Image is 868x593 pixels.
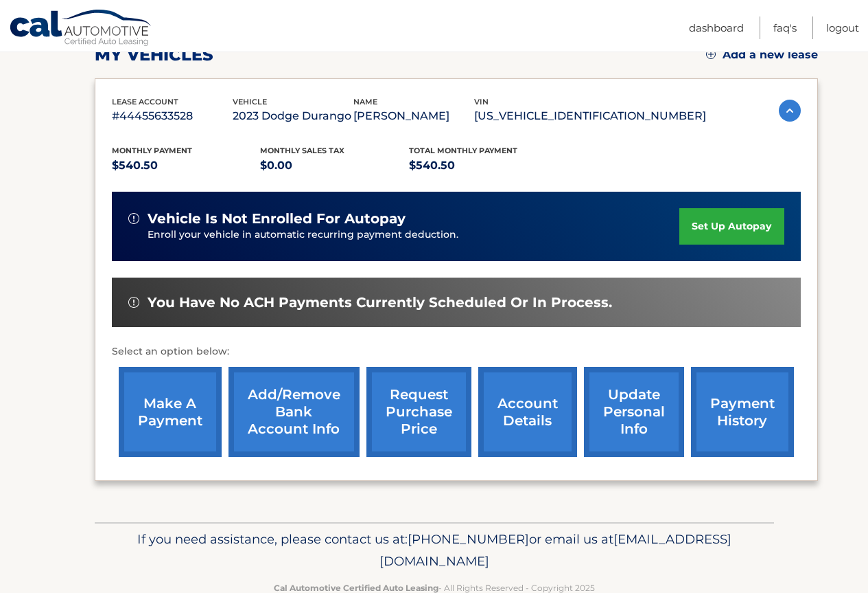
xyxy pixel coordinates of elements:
a: Add/Remove bank account info [228,367,360,457]
p: [US_VEHICLE_IDENTIFICATION_NUMBER] [474,107,706,126]
span: name [353,97,377,107]
span: Monthly Payment [112,146,192,155]
p: $0.00 [260,156,409,175]
h2: my vehicles [95,45,213,65]
p: $540.50 [409,156,558,175]
p: 2023 Dodge Durango [233,107,353,126]
a: request purchase price [366,367,471,457]
p: Enroll your vehicle in automatic recurring payment deduction. [148,227,680,243]
span: [EMAIL_ADDRESS][DOMAIN_NAME] [379,531,731,569]
a: Cal Automotive [9,9,153,49]
span: You have no ACH payments currently scheduled or in process. [148,294,612,311]
span: [PHONE_NUMBER] [408,531,529,547]
span: vehicle [233,97,267,107]
a: FAQ's [773,16,797,39]
span: Total Monthly Payment [409,146,517,155]
a: make a payment [119,367,222,457]
a: set up autopay [679,208,784,245]
strong: Cal Automotive Certified Auto Leasing [274,583,438,593]
a: account details [478,367,577,457]
span: Monthly sales Tax [260,146,344,155]
p: $540.50 [112,156,261,175]
img: add.svg [706,49,716,59]
img: alert-white.svg [128,213,139,224]
a: Add a new lease [706,48,818,62]
span: vin [474,97,489,107]
a: Logout [826,16,859,39]
img: alert-white.svg [128,297,139,308]
span: lease account [112,97,178,107]
p: Select an option below: [112,344,801,360]
a: update personal info [584,367,684,457]
p: #44455633528 [112,107,233,126]
img: accordion-active.svg [779,100,801,122]
span: vehicle is not enrolled for autopay [148,210,406,227]
a: payment history [691,367,794,457]
p: If you need assistance, please contact us at: or email us at [104,528,765,572]
a: Dashboard [689,16,744,39]
p: [PERSON_NAME] [353,107,474,126]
